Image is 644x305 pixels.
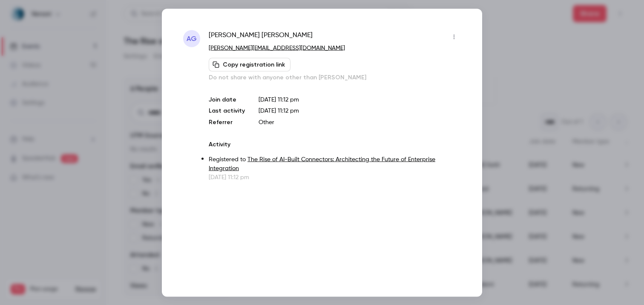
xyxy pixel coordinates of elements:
p: Referrer [209,118,245,126]
span: [PERSON_NAME] [PERSON_NAME] [209,30,313,44]
span: AG [187,33,197,44]
p: [DATE] 11:12 pm [259,95,461,104]
p: Other [259,118,461,126]
p: Registered to [209,155,461,173]
p: Last activity [209,106,245,115]
a: The Rise of AI-Built Connectors: Architecting the Future of Enterprise Integration [209,156,435,171]
p: [DATE] 11:12 pm [209,173,461,181]
p: Join date [209,95,245,104]
p: Activity [209,140,461,148]
span: [DATE] 11:12 pm [259,107,299,113]
a: [PERSON_NAME][EMAIL_ADDRESS][DOMAIN_NAME] [209,45,345,51]
button: Copy registration link [209,58,290,71]
p: Do not share with anyone other than [PERSON_NAME] [209,73,461,81]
